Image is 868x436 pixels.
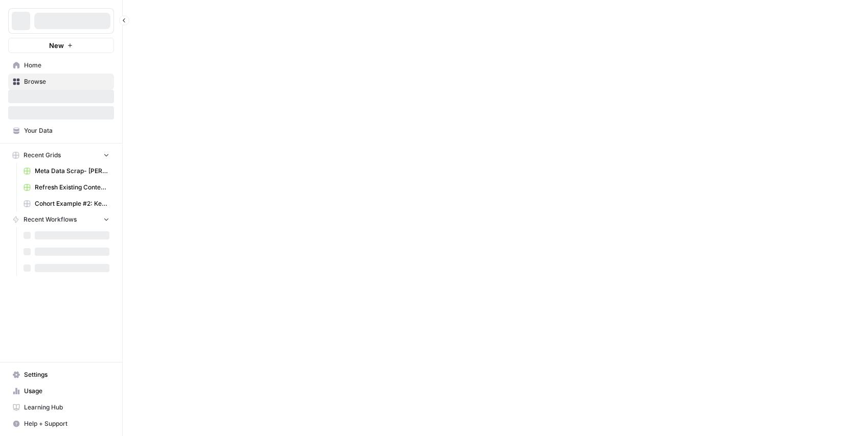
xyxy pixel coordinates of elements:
[8,399,114,416] a: Learning Hub
[24,403,109,412] span: Learning Hub
[24,151,61,160] span: Recent Grids
[49,40,64,51] span: New
[35,199,109,208] span: Cohort Example #2: Keyword -> Outline -> Article (Hibaaq A)
[8,57,114,74] a: Home
[8,383,114,399] a: Usage
[35,166,109,176] span: Meta Data Scrap- [PERSON_NAME]
[35,183,109,192] span: Refresh Existing Content (2)
[24,61,109,70] span: Home
[19,179,114,196] a: Refresh Existing Content (2)
[8,38,114,53] button: New
[24,126,109,135] span: Your Data
[8,416,114,432] button: Help + Support
[24,77,109,86] span: Browse
[24,419,109,428] span: Help + Support
[19,196,114,212] a: Cohort Example #2: Keyword -> Outline -> Article (Hibaaq A)
[8,123,114,139] a: Your Data
[24,386,109,396] span: Usage
[8,74,114,90] a: Browse
[24,215,77,224] span: Recent Workflows
[19,163,114,179] a: Meta Data Scrap- [PERSON_NAME]
[8,148,114,163] button: Recent Grids
[8,367,114,383] a: Settings
[8,212,114,227] button: Recent Workflows
[24,370,109,379] span: Settings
